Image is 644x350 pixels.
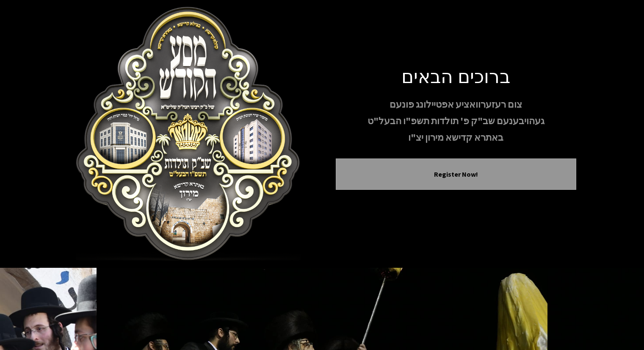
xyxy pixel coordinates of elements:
[336,97,576,112] p: צום רעזערוואציע אפטיילונג פונעם
[336,64,576,87] h1: ברוכים הבאים
[336,130,576,145] p: באתרא קדישא מירון יצ"ו
[346,169,566,179] button: Register Now!
[68,7,309,261] img: Meron Toldos Logo
[336,114,576,128] p: געהויבענעם שב"ק פ' תולדות תשפ"ו הבעל"ט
